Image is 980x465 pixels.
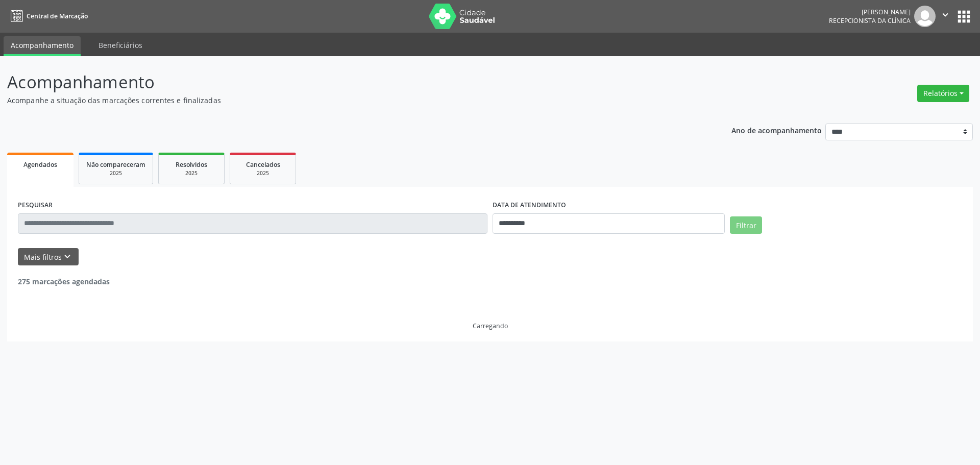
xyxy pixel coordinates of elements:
span: Agendados [23,160,57,169]
i: keyboard_arrow_down [62,251,73,262]
div: 2025 [86,169,145,177]
span: Central de Marcação [27,12,88,20]
button: Mais filtroskeyboard_arrow_down [18,248,79,266]
button: Relatórios [917,85,969,102]
img: img [914,6,936,27]
a: Acompanhamento [4,36,81,56]
span: Cancelados [246,160,280,169]
span: Não compareceram [86,160,145,169]
button: apps [955,8,973,26]
button:  [936,6,955,27]
i:  [940,9,951,20]
div: Carregando [473,322,508,330]
p: Acompanhamento [7,69,683,95]
label: DATA DE ATENDIMENTO [493,198,566,213]
strong: 275 marcações agendadas [18,277,110,286]
a: Central de Marcação [7,8,88,25]
p: Acompanhe a situação das marcações correntes e finalizadas [7,95,683,106]
span: Resolvidos [176,160,207,169]
div: 2025 [166,169,217,177]
span: Recepcionista da clínica [829,16,911,25]
label: PESQUISAR [18,198,53,213]
div: 2025 [237,169,288,177]
a: Beneficiários [91,36,150,54]
p: Ano de acompanhamento [731,124,822,136]
button: Filtrar [730,216,762,234]
div: [PERSON_NAME] [829,8,911,16]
